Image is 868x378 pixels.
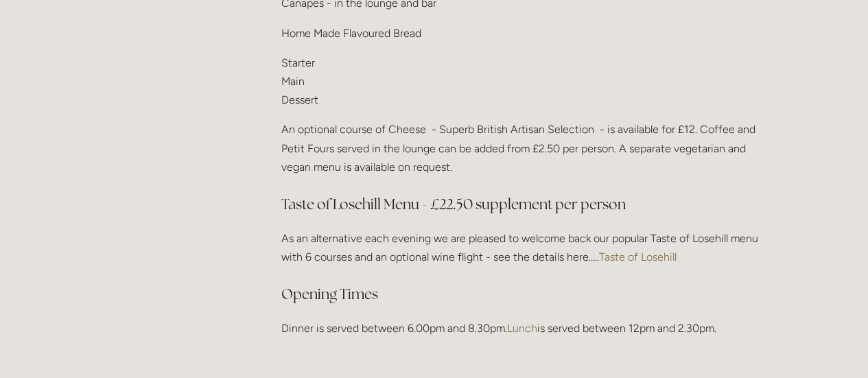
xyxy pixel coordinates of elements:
h3: Opening Times [281,281,762,308]
p: An optional course of Cheese - Superb British Artisan Selection - is available for £12. Coffee an... [281,120,762,176]
p: Home Made Flavoured Bread [281,24,762,43]
p: Starter Main Dessert [281,54,762,110]
p: Dinner is served between 6.00pm and 8.30pm. is served between 12pm and 2.30pm. [281,319,762,338]
a: Taste of Losehill [599,250,677,263]
p: As an alternative each evening we are pleased to welcome back our popular Taste of Losehill menu ... [281,229,762,266]
h3: Taste of Losehill Menu - £22.50 supplement per person [281,191,762,218]
a: Lunch [507,322,537,335]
